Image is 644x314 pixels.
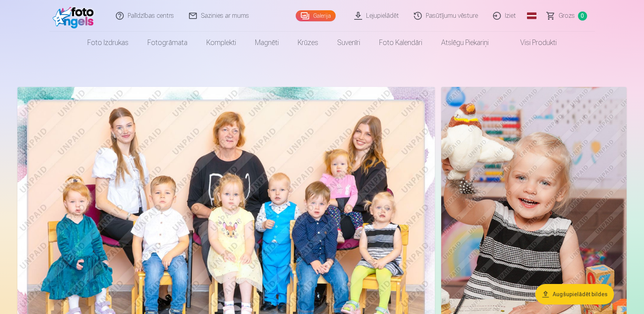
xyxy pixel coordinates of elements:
a: Krūzes [288,32,328,54]
a: Visi produkti [498,32,566,54]
a: Komplekti [197,32,246,54]
span: Grozs [559,11,575,21]
a: Foto izdrukas [78,32,138,54]
span: 0 [578,11,587,21]
a: Galerija [296,10,336,21]
a: Suvenīri [328,32,370,54]
a: Fotogrāmata [138,32,197,54]
img: /fa1 [53,3,98,28]
a: Magnēti [246,32,288,54]
a: Atslēgu piekariņi [432,32,498,54]
a: Foto kalendāri [370,32,432,54]
button: Augšupielādēt bildes [535,284,614,305]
